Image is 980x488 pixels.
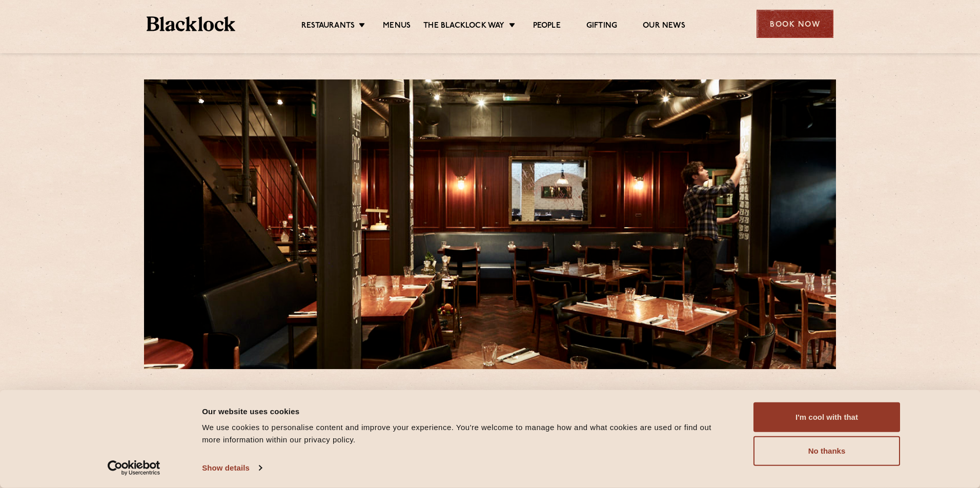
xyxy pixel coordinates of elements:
div: Our website uses cookies [202,405,730,417]
a: Our News [643,21,685,32]
button: No thanks [753,436,900,466]
div: Book Now [757,10,833,38]
div: We use cookies to personalise content and improve your experience. You're welcome to manage how a... [202,421,730,446]
a: Show details [202,460,261,476]
a: Usercentrics Cookiebot - opens in a new window [89,460,179,476]
a: People [533,21,561,32]
a: Gifting [586,21,617,32]
a: Restaurants [301,21,355,32]
a: The Blacklock Way [423,21,504,32]
button: I'm cool with that [753,402,900,432]
img: BL_Textured_Logo-footer-cropped.svg [147,16,235,31]
a: Menus [383,21,411,32]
